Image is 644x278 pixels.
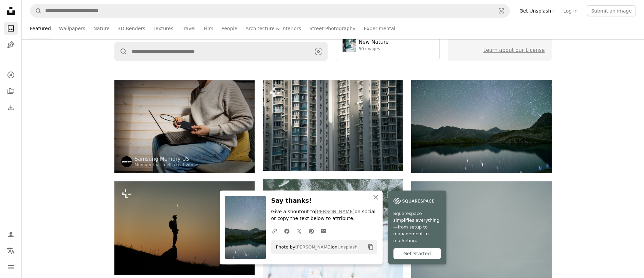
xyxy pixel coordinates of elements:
a: Travel [181,18,196,39]
button: Language [4,244,18,258]
button: Search Unsplash [30,4,42,17]
a: 3D Renders [118,18,145,39]
a: Log in / Sign up [4,228,18,241]
img: Man connecting external hard drive to laptop [114,80,255,173]
a: Nature [93,18,109,39]
a: New Nature50 images [343,39,433,52]
a: Share on Pinterest [305,224,317,238]
img: Go to Samsung Memory US's profile [121,156,132,167]
p: Give a shoutout to on social or copy the text below to attribute. [271,209,377,222]
a: Explore [4,68,18,82]
button: Visual search [493,4,510,17]
a: Street Photography [309,18,355,39]
button: Search Unsplash [115,42,128,61]
a: Collections [4,84,18,98]
a: Get Unsplash+ [515,5,559,16]
a: Photos [4,22,18,35]
a: Starry night sky over a calm mountain lake [411,123,551,130]
a: Silhouette of a hiker looking at the moon at sunset. [114,225,255,231]
a: Share on Facebook [281,224,293,238]
a: Samsung Memory US [135,156,198,162]
img: file-1747939142011-51e5cc87e3c9 [393,196,434,206]
a: Experimental [364,18,395,39]
a: Share on Twitter [293,224,305,238]
a: Download History [4,101,18,114]
a: [PERSON_NAME] [315,209,354,214]
form: Find visuals sitewide [114,42,328,61]
h3: Say thanks! [271,196,377,206]
a: [PERSON_NAME] [295,244,332,250]
a: Architecture & Interiors [245,18,301,39]
form: Find visuals sitewide [30,4,510,18]
div: 50 images [359,46,389,52]
button: Menu [4,260,18,274]
button: Copy to clipboard [365,241,376,253]
img: Starry night sky over a calm mountain lake [411,80,551,173]
a: Tall apartment buildings with many windows and balconies. [263,122,403,128]
a: Share over email [317,224,330,238]
img: Silhouette of a hiker looking at the moon at sunset. [114,181,255,275]
a: Wallpapers [59,18,85,39]
a: Log in [559,5,582,16]
a: Man connecting external hard drive to laptop [114,123,255,130]
a: People [222,18,238,39]
a: Illustrations [4,38,18,52]
button: Visual search [310,42,327,61]
div: Get Started [393,248,441,259]
img: Tall apartment buildings with many windows and balconies. [263,80,403,171]
a: Unsplash [337,244,357,250]
a: Home — Unsplash [4,4,18,19]
a: Learn about our License [483,47,545,53]
span: Photo by on [273,242,358,253]
img: premium_photo-1755037089989-422ee333aef9 [343,39,356,52]
span: Squarespace simplifies everything—from setup to management to marketing. [393,210,441,244]
a: Memory that fuels creativity ↗ [135,162,198,167]
button: Submit an image [587,5,636,16]
div: New Nature [359,39,389,46]
a: Film [204,18,213,39]
a: Squarespace simplifies everything—from setup to management to marketing.Get Started [388,191,446,264]
a: Textures [153,18,173,39]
